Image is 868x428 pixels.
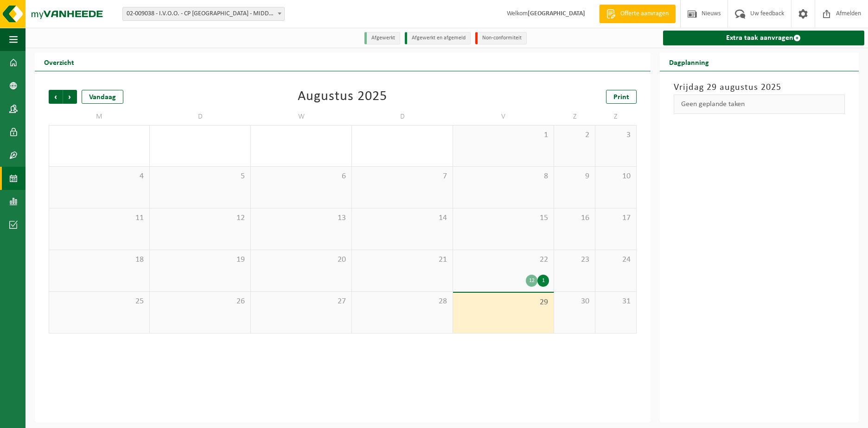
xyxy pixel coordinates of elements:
[458,213,549,223] span: 15
[606,90,637,104] a: Print
[54,255,145,265] span: 18
[123,7,284,20] span: 02-009038 - I.V.O.O. - CP MIDDELKERKE - MIDDELKERKE
[599,5,676,23] a: Offerte aanvragen
[528,10,585,17] strong: [GEOGRAPHIC_DATA]
[364,32,400,44] li: Afgewerkt
[613,94,629,101] span: Print
[458,171,549,182] span: 8
[458,255,549,265] span: 22
[595,108,637,125] td: Z
[54,171,145,182] span: 4
[600,171,632,182] span: 10
[352,108,453,125] td: D
[674,94,845,114] div: Geen geplande taken
[255,171,347,182] span: 6
[660,53,718,71] h2: Dagplanning
[663,31,864,45] a: Extra taak aanvragen
[405,32,471,44] li: Afgewerkt en afgemeld
[618,9,671,19] span: Offerte aanvragen
[35,53,83,71] h2: Overzicht
[453,108,554,125] td: V
[255,213,347,223] span: 13
[357,255,448,265] span: 21
[526,275,537,287] div: 12
[458,130,549,140] span: 1
[357,213,448,223] span: 14
[82,90,123,104] div: Vandaag
[54,213,145,223] span: 11
[559,213,590,223] span: 16
[49,90,63,104] span: Vorige
[674,81,845,94] h3: Vrijdag 29 augustus 2025
[458,297,549,308] span: 29
[255,255,347,265] span: 20
[357,171,448,182] span: 7
[298,90,387,104] div: Augustus 2025
[63,90,77,104] span: Volgende
[154,171,246,182] span: 5
[600,255,632,265] span: 24
[54,296,145,307] span: 25
[150,108,251,125] td: D
[357,296,448,307] span: 28
[251,108,352,125] td: W
[600,130,632,140] span: 3
[154,296,246,307] span: 26
[255,296,347,307] span: 27
[49,108,150,125] td: M
[154,213,246,223] span: 12
[475,32,527,44] li: Non-conformiteit
[537,275,549,287] div: 1
[122,7,285,21] span: 02-009038 - I.V.O.O. - CP MIDDELKERKE - MIDDELKERKE
[559,296,590,307] span: 30
[559,130,590,140] span: 2
[559,255,590,265] span: 23
[600,296,632,307] span: 31
[600,213,632,223] span: 17
[559,171,590,182] span: 9
[154,255,246,265] span: 19
[554,108,595,125] td: Z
